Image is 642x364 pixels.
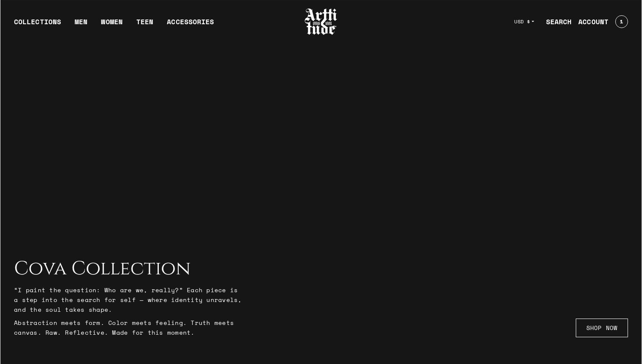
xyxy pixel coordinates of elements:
a: SEARCH [539,13,572,30]
p: “I paint the question: Who are we, really?” Each piece is a step into the search for self — where... [14,285,243,314]
a: Open cart [608,12,628,31]
a: SHOP NOW [576,319,628,337]
span: 1 [620,19,623,24]
img: Arttitude [304,7,338,36]
a: TEEN [136,17,153,34]
div: ACCESSORIES [167,17,214,34]
a: WOMEN [101,17,123,34]
p: Abstraction meets form. Color meets feeling. Truth meets canvas. Raw. Reflective. Made for this m... [14,318,243,337]
button: USD $ [509,12,539,31]
a: MEN [75,17,87,34]
a: ACCOUNT [572,13,608,30]
h2: Cova Collection [14,258,243,280]
span: USD $ [514,18,530,25]
div: COLLECTIONS [14,17,61,34]
ul: Main navigation [7,17,221,34]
